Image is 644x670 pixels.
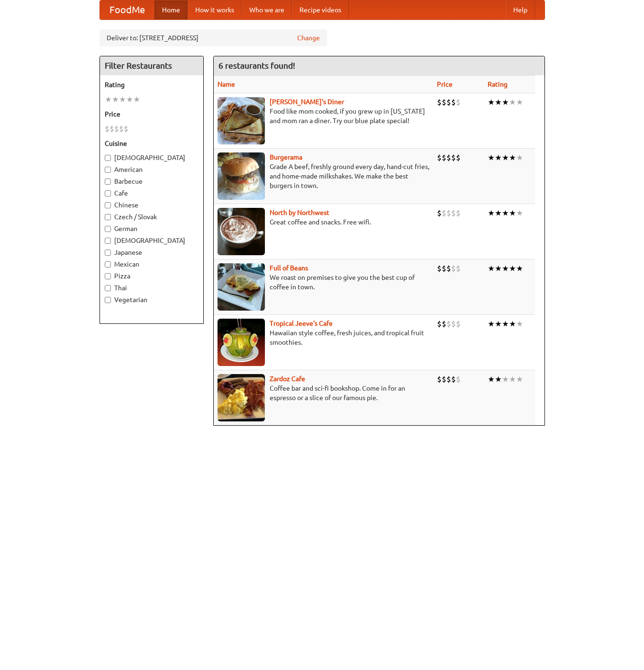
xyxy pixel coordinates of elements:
[516,263,523,274] li: ★
[297,33,320,43] a: Change
[218,162,429,190] p: Grade A beef, freshly ground every day, hand-cut fries, and home-made milkshakes. We make the bes...
[218,273,429,292] p: We roast on premises to give you the best cup of coffee in town.
[105,285,111,291] input: Thai
[105,236,199,245] label: [DEMOGRAPHIC_DATA]
[105,124,109,134] li: $
[451,97,456,107] li: $
[105,248,199,257] label: Japanese
[105,224,199,233] label: German
[442,263,446,274] li: $
[105,259,199,269] label: Mexican
[488,374,495,384] li: ★
[114,124,119,134] li: $
[446,97,451,107] li: $
[105,283,199,293] label: Thai
[188,0,242,19] a: How it works
[292,0,349,19] a: Recipe videos
[437,374,442,384] li: $
[105,139,199,148] h5: Cuisine
[100,0,154,19] a: FoodMe
[218,97,265,144] img: sallys.jpg
[502,263,509,274] li: ★
[456,319,461,329] li: $
[516,319,523,329] li: ★
[446,319,451,329] li: $
[509,152,516,163] li: ★
[270,209,329,216] a: North by Northwest
[502,152,509,163] li: ★
[105,167,111,173] input: American
[456,152,461,163] li: $
[100,56,203,75] h4: Filter Restaurants
[495,97,502,107] li: ★
[451,263,456,274] li: $
[516,208,523,218] li: ★
[105,261,111,268] input: Mexican
[242,0,292,19] a: Who we are
[456,208,461,218] li: $
[509,263,516,274] li: ★
[105,94,112,105] li: ★
[270,264,308,272] b: Full of Beans
[442,319,446,329] li: $
[502,97,509,107] li: ★
[105,238,111,244] input: [DEMOGRAPHIC_DATA]
[495,374,502,384] li: ★
[502,374,509,384] li: ★
[218,61,295,70] ng-pluralize: 6 restaurants found!
[105,250,111,256] input: Japanese
[488,152,495,163] li: ★
[218,263,265,311] img: beans.jpg
[133,94,140,105] li: ★
[495,152,502,163] li: ★
[451,208,456,218] li: $
[442,152,446,163] li: $
[218,152,265,200] img: burgerama.jpg
[456,97,461,107] li: $
[456,263,461,274] li: $
[446,374,451,384] li: $
[446,263,451,274] li: $
[105,200,199,210] label: Chinese
[488,97,495,107] li: ★
[218,328,429,347] p: Hawaiian style coffee, fresh juices, and tropical fruit smoothies.
[112,94,119,105] li: ★
[105,109,199,119] h5: Price
[488,319,495,329] li: ★
[105,226,111,232] input: German
[100,29,327,46] div: Deliver to: [STREET_ADDRESS]
[218,208,265,255] img: north.jpg
[109,124,114,134] li: $
[105,188,199,198] label: Cafe
[451,319,456,329] li: $
[446,152,451,163] li: $
[446,208,451,218] li: $
[270,375,305,383] a: Zardoz Cafe
[509,374,516,384] li: ★
[218,374,265,421] img: zardoz.jpg
[218,80,235,88] a: Name
[437,263,442,274] li: $
[105,214,111,220] input: Czech / Slovak
[506,0,535,19] a: Help
[105,273,111,279] input: Pizza
[105,80,199,89] h5: Rating
[509,319,516,329] li: ★
[437,80,453,88] a: Price
[516,152,523,163] li: ★
[105,297,111,303] input: Vegetarian
[437,152,442,163] li: $
[442,208,446,218] li: $
[495,263,502,274] li: ★
[509,208,516,218] li: ★
[502,208,509,218] li: ★
[270,320,333,327] a: Tropical Jeeve's Cafe
[437,208,442,218] li: $
[437,319,442,329] li: $
[488,263,495,274] li: ★
[119,94,126,105] li: ★
[119,124,124,134] li: $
